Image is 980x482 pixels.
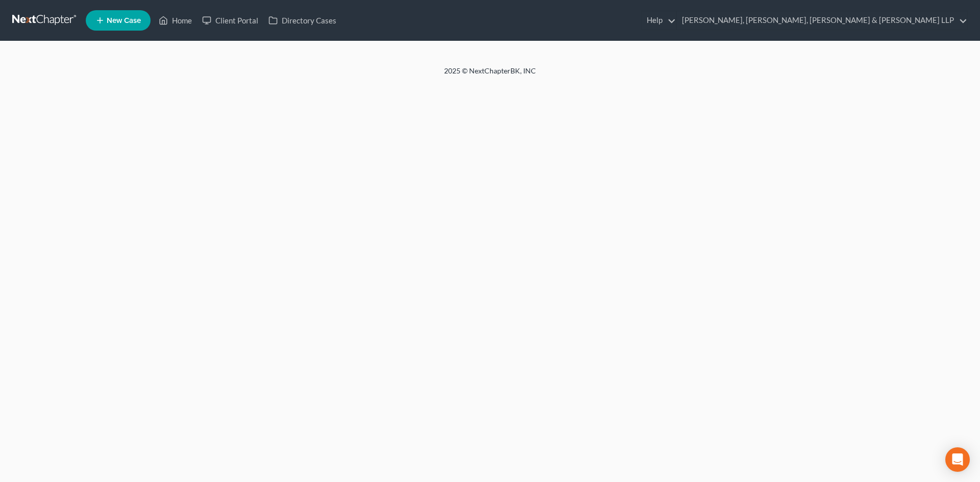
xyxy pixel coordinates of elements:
[677,11,967,30] a: [PERSON_NAME], [PERSON_NAME], [PERSON_NAME] & [PERSON_NAME] LLP
[86,10,151,31] new-legal-case-button: New Case
[945,447,970,472] div: Open Intercom Messenger
[263,11,341,30] a: Directory Cases
[642,11,676,30] a: Help
[199,66,781,84] div: 2025 © NextChapterBK, INC
[197,11,263,30] a: Client Portal
[154,11,197,30] a: Home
